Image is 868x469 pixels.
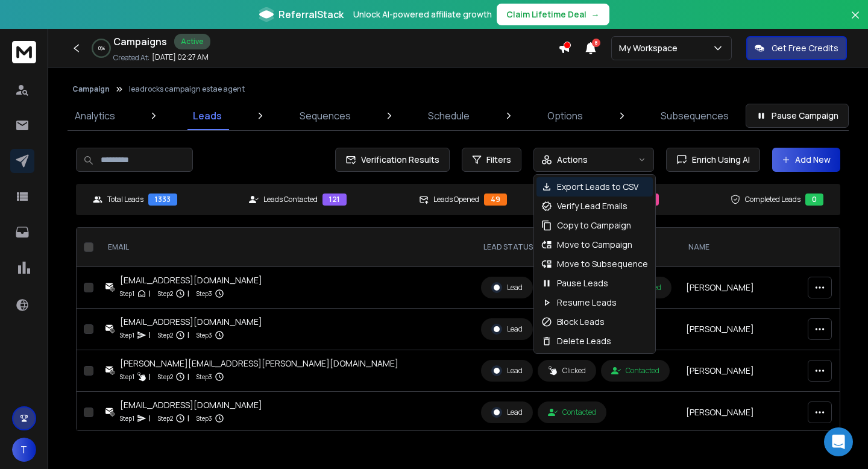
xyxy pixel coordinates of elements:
[148,194,177,206] div: 1333
[98,228,474,267] th: EMAIL
[292,101,358,130] a: Sequences
[619,42,682,54] p: My Workspace
[72,84,110,94] button: Campaign
[113,34,167,49] h1: Campaigns
[746,104,849,128] button: Pause Campaign
[540,101,590,130] a: Options
[824,427,853,456] div: Open Intercom Messenger
[149,288,151,300] p: |
[68,101,122,130] a: Analytics
[548,366,586,376] div: Clicked
[772,42,838,54] p: Get Free Credits
[186,101,229,130] a: Leads
[666,148,760,172] button: Enrich Using AI
[120,371,134,383] p: Step 1
[113,53,149,63] p: Created At:
[197,371,212,383] p: Step 3
[462,148,521,172] button: Filters
[661,109,729,123] p: Subsequences
[152,52,209,62] p: [DATE] 02:27 AM
[107,195,143,204] p: Total Leads
[591,8,600,20] span: →
[557,335,611,347] p: Delete Leads
[474,228,679,267] th: LEAD STATUS
[491,407,523,418] div: Lead
[421,101,477,130] a: Schedule
[12,438,36,462] button: T
[149,329,151,341] p: |
[484,194,507,206] div: 49
[611,366,659,376] div: Contacted
[772,148,840,172] button: Add New
[158,371,173,383] p: Step 2
[557,297,617,309] p: Resume Leads
[120,399,262,411] div: [EMAIL_ADDRESS][DOMAIN_NAME]
[193,109,222,123] p: Leads
[557,277,608,289] p: Pause Leads
[187,329,189,341] p: |
[149,371,151,383] p: |
[679,350,856,392] td: [PERSON_NAME]
[486,154,511,166] span: Filters
[187,412,189,424] p: |
[557,200,627,212] p: Verify Lead Emails
[278,7,344,22] span: ReferralStack
[433,195,479,204] p: Leads Opened
[129,84,245,94] p: leadrocks campaign estae agent
[805,194,823,206] div: 0
[158,329,173,341] p: Step 2
[746,36,847,60] button: Get Free Credits
[491,282,523,293] div: Lead
[187,288,189,300] p: |
[149,412,151,424] p: |
[120,274,262,286] div: [EMAIL_ADDRESS][DOMAIN_NAME]
[547,109,583,123] p: Options
[653,101,736,130] a: Subsequences
[197,412,212,424] p: Step 3
[679,228,856,267] th: NAME
[263,195,318,204] p: Leads Contacted
[491,324,523,335] div: Lead
[174,34,210,49] div: Active
[497,4,609,25] button: Claim Lifetime Deal→
[158,288,173,300] p: Step 2
[75,109,115,123] p: Analytics
[491,365,523,376] div: Lead
[335,148,450,172] button: Verification Results
[557,239,632,251] p: Move to Campaign
[687,154,750,166] span: Enrich Using AI
[197,288,212,300] p: Step 3
[745,195,800,204] p: Completed Leads
[120,412,134,424] p: Step 1
[679,309,856,350] td: [PERSON_NAME]
[679,267,856,309] td: [PERSON_NAME]
[356,154,439,166] span: Verification Results
[848,7,863,36] button: Close banner
[120,316,262,328] div: [EMAIL_ADDRESS][DOMAIN_NAME]
[120,288,134,300] p: Step 1
[98,45,105,52] p: 0 %
[548,408,596,417] div: Contacted
[592,39,600,47] span: 8
[197,329,212,341] p: Step 3
[557,258,648,270] p: Move to Subsequence
[557,181,638,193] p: Export Leads to CSV
[158,412,173,424] p: Step 2
[322,194,347,206] div: 121
[428,109,470,123] p: Schedule
[120,329,134,341] p: Step 1
[557,154,588,166] p: Actions
[120,357,398,370] div: [PERSON_NAME][EMAIL_ADDRESS][PERSON_NAME][DOMAIN_NAME]
[353,8,492,20] p: Unlock AI-powered affiliate growth
[557,316,605,328] p: Block Leads
[557,219,631,231] p: Copy to Campaign
[679,392,856,433] td: [PERSON_NAME]
[300,109,351,123] p: Sequences
[187,371,189,383] p: |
